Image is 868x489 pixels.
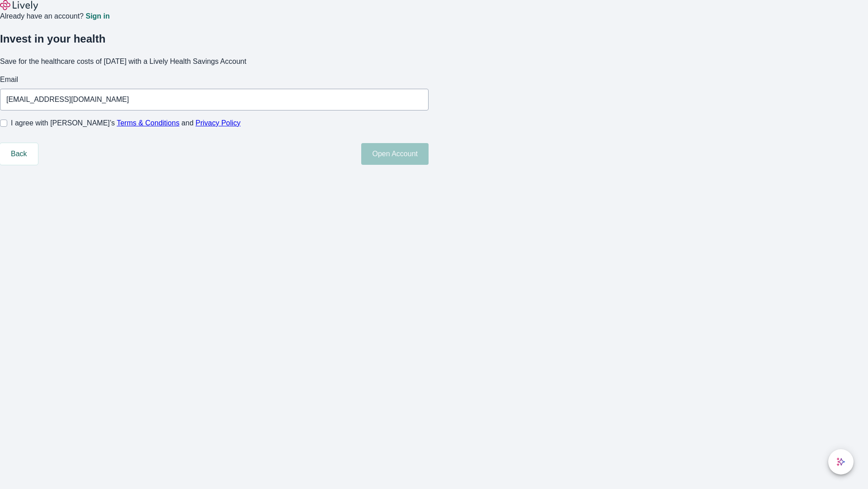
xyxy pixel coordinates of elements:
svg: Lively AI Assistant [836,457,845,466]
button: chat [828,449,854,475]
a: Terms & Conditions [117,119,179,127]
a: Privacy Policy [196,119,241,127]
a: Sign in [85,13,109,20]
span: I agree with [PERSON_NAME]’s and [11,118,241,129]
